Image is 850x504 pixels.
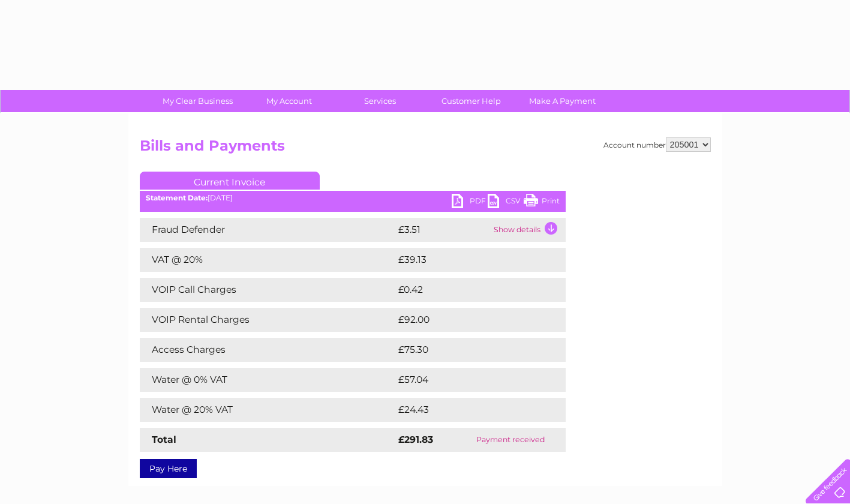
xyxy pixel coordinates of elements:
a: PDF [452,194,488,211]
a: My Account [239,90,338,112]
strong: £291.83 [398,434,433,445]
td: £57.04 [395,368,541,392]
a: My Clear Business [148,90,247,112]
td: VOIP Rental Charges [140,308,395,332]
td: Water @ 0% VAT [140,368,395,392]
td: £0.42 [395,278,537,302]
a: Print [524,194,560,211]
td: £75.30 [395,338,541,362]
b: Statement Date: [146,193,208,202]
a: Services [331,90,429,112]
a: Pay Here [140,459,197,478]
td: £3.51 [395,218,491,242]
td: £24.43 [395,398,542,422]
td: Payment received [455,428,565,452]
a: Make A Payment [513,90,612,112]
td: VOIP Call Charges [140,278,395,302]
td: Access Charges [140,338,395,362]
a: CSV [488,194,524,211]
h2: Bills and Payments [140,137,711,160]
td: £39.13 [395,248,540,272]
td: Water @ 20% VAT [140,398,395,422]
div: [DATE] [140,194,566,202]
td: £92.00 [395,308,542,332]
a: Customer Help [422,90,521,112]
td: Show details [491,218,566,242]
strong: Total [152,434,176,445]
td: Fraud Defender [140,218,395,242]
div: Account number [603,137,711,152]
a: Current Invoice [140,172,320,190]
td: VAT @ 20% [140,248,395,272]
